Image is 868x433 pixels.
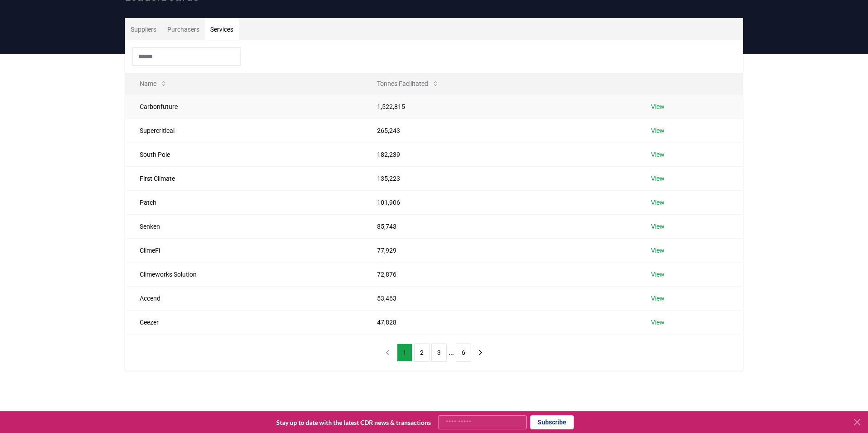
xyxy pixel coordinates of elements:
[363,190,637,214] td: 101,906
[205,19,239,40] button: Services
[162,19,205,40] button: Purchasers
[651,294,665,303] a: View
[125,190,363,214] td: Patch
[473,344,488,362] button: next page
[651,246,665,255] a: View
[448,347,454,358] li: ...
[125,310,363,334] td: Ceezer
[125,166,363,190] td: First Climate
[125,238,363,262] td: ClimeFi
[651,174,665,183] a: View
[651,222,665,231] a: View
[414,344,429,362] button: 2
[370,75,446,93] button: Tonnes Facilitated
[651,126,665,135] a: View
[125,19,162,40] button: Suppliers
[132,75,175,93] button: Name
[125,118,363,142] td: Supercritical
[125,214,363,238] td: Senken
[363,142,637,166] td: 182,239
[651,102,665,111] a: View
[125,142,363,166] td: South Pole
[125,94,363,118] td: Carbonfuture
[363,262,637,286] td: 72,876
[363,118,637,142] td: 265,243
[397,344,412,362] button: 1
[363,166,637,190] td: 135,223
[651,150,665,159] a: View
[363,310,637,334] td: 47,828
[363,238,637,262] td: 77,929
[431,344,447,362] button: 3
[363,94,637,118] td: 1,522,815
[651,318,665,327] a: View
[363,286,637,310] td: 53,463
[363,214,637,238] td: 85,743
[125,262,363,286] td: Climeworks Solution
[456,344,471,362] button: 6
[651,198,665,207] a: View
[651,270,665,279] a: View
[125,286,363,310] td: Accend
